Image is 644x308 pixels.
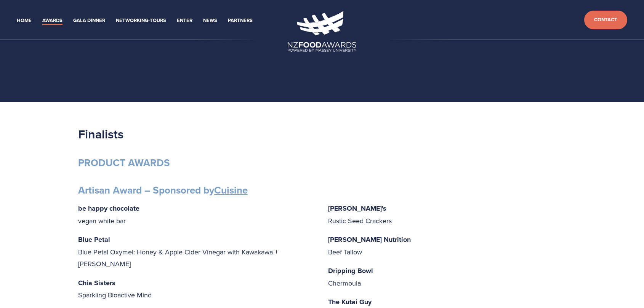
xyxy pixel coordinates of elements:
a: Home [17,16,32,25]
strong: Chia Sisters [78,278,115,288]
strong: Blue Petal [78,235,110,244]
strong: Dripping Bowl [328,266,373,276]
p: Sparkling Bioactive Mind [78,277,316,301]
strong: PRODUCT AWARDS [78,156,170,170]
strong: [PERSON_NAME]'s [328,203,386,213]
a: News [203,16,217,25]
a: Awards [42,16,62,25]
a: Contact [584,11,627,29]
p: Blue Petal Oxymel: Honey & Apple Cider Vinegar with Kawakawa + [PERSON_NAME] [78,233,316,270]
p: Beef Tallow [328,233,566,258]
strong: [PERSON_NAME] Nutrition [328,235,411,244]
a: Gala Dinner [73,16,105,25]
a: Enter [177,16,192,25]
strong: The Kutai Guy [328,297,372,307]
strong: be happy chocolate [78,203,139,213]
a: Partners [228,16,253,25]
p: vegan white bar [78,202,316,227]
a: Cuisine [214,183,248,197]
a: Networking-Tours [116,16,166,25]
p: Chermoula [328,265,566,289]
strong: Artisan Award – Sponsored by [78,183,248,197]
strong: Finalists [78,125,123,143]
p: Rustic Seed Crackers [328,202,566,227]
